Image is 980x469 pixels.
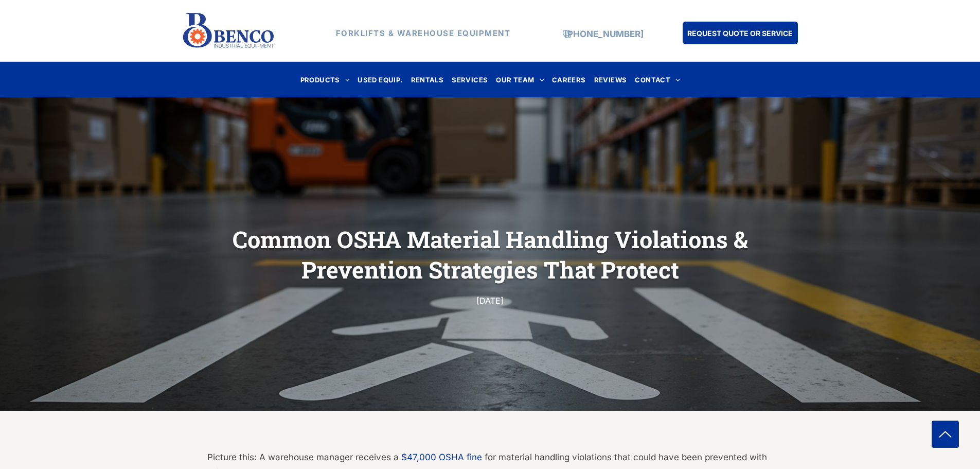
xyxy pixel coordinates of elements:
a: CAREERS [548,73,590,86]
strong: FORKLIFTS & WAREHOUSE EQUIPMENT [336,28,511,38]
a: REVIEWS [590,73,631,86]
span: Picture this: A warehouse manager receives a [207,452,399,462]
a: USED EQUIP. [353,73,406,86]
a: PRODUCTS [296,73,354,86]
a: REQUEST QUOTE OR SERVICE [683,22,798,44]
a: OUR TEAM [492,73,548,86]
h1: Common OSHA Material Handling Violations & Prevention Strategies That Protect [207,223,773,286]
a: $47,000 OSHA fine [401,452,482,462]
a: CONTACT [631,73,684,86]
a: SERVICES [448,73,492,86]
span: REQUEST QUOTE OR SERVICE [687,24,793,43]
a: [PHONE_NUMBER] [564,29,644,39]
div: [DATE] [299,293,682,308]
a: RENTALS [407,73,448,86]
